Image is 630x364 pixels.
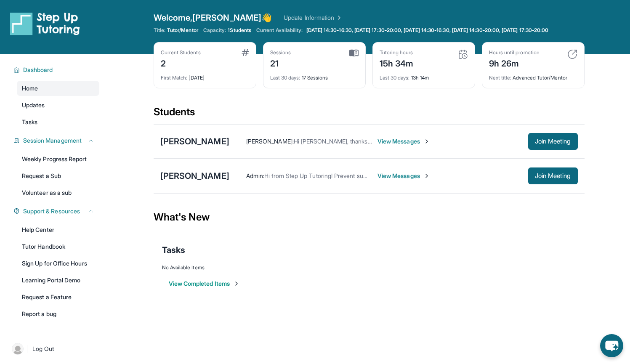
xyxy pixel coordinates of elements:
a: Request a Feature [17,290,99,305]
span: Tasks [22,118,37,126]
span: Join Meeting [535,139,571,144]
span: Session Management [23,136,82,145]
span: View Messages [377,172,430,180]
span: Log Out [32,345,54,353]
span: Last 30 days : [270,74,300,81]
button: Dashboard [20,66,94,74]
div: Advanced Tutor/Mentor [489,69,577,81]
span: Updates [22,101,45,109]
div: 17 Sessions [270,69,359,81]
a: Tutor Handbook [17,239,99,254]
span: Capacity: [203,27,226,34]
div: [DATE] [161,69,249,81]
img: card [567,49,577,59]
span: Next title : [489,74,512,81]
div: Students [154,105,585,124]
img: Chevron-Right [423,173,430,179]
span: [PERSON_NAME] : [246,138,294,145]
div: [PERSON_NAME] [160,170,229,182]
div: What's New [154,199,585,236]
span: 1 Students [228,27,251,34]
img: card [349,49,359,57]
span: Tasks [162,244,185,256]
a: Help Center [17,222,99,237]
span: Current Availability: [256,27,303,34]
span: Tutor/Mentor [167,27,198,34]
img: logo [10,12,80,35]
button: View Completed Items [169,279,240,288]
div: 2 [161,56,201,69]
span: Welcome, [PERSON_NAME] 👋 [154,12,272,24]
img: user-img [12,343,24,355]
a: Volunteer as a sub [17,185,99,200]
button: Support & Resources [20,207,94,215]
a: [DATE] 14:30-16:30, [DATE] 17:30-20:00, [DATE] 14:30-16:30, [DATE] 14:30-20:00, [DATE] 17:30-20:00 [305,27,550,34]
img: Chevron Right [334,13,343,22]
a: |Log Out [8,340,99,358]
img: card [458,49,468,59]
a: Report a bug [17,306,99,321]
div: 15h 34m [380,56,414,69]
span: First Match : [161,74,188,81]
button: Session Management [20,136,94,145]
div: 9h 26m [489,56,540,69]
a: Updates [17,98,99,113]
div: Tutoring hours [380,49,414,56]
button: chat-button [600,334,623,357]
img: card [242,49,249,56]
span: Join Meeting [535,173,571,178]
a: Request a Sub [17,168,99,183]
span: Last 30 days : [380,74,410,81]
div: 13h 14m [380,69,468,81]
span: | [27,344,29,354]
button: Join Meeting [528,133,578,150]
div: [PERSON_NAME] [160,136,229,147]
span: [DATE] 14:30-16:30, [DATE] 17:30-20:00, [DATE] 14:30-16:30, [DATE] 14:30-20:00, [DATE] 17:30-20:00 [306,27,549,34]
a: Learning Portal Demo [17,273,99,288]
a: Weekly Progress Report [17,151,99,167]
div: Sessions [270,49,291,56]
a: Update Information [284,13,343,22]
span: View Messages [377,137,430,146]
div: 21 [270,56,291,69]
span: Support & Resources [23,207,80,215]
button: Join Meeting [528,167,578,184]
div: Current Students [161,49,201,56]
span: Admin : [246,172,264,179]
span: Title: [154,27,165,34]
img: Chevron-Right [423,138,430,145]
span: Home [22,84,38,93]
a: Home [17,81,99,96]
div: Hours until promotion [489,49,540,56]
a: Tasks [17,114,99,130]
a: Sign Up for Office Hours [17,256,99,271]
span: Dashboard [23,66,53,74]
div: No Available Items [162,264,576,271]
